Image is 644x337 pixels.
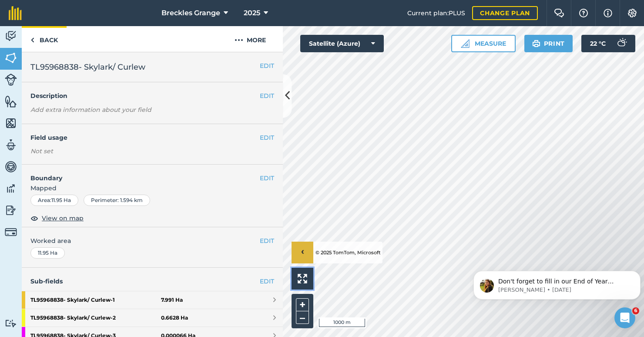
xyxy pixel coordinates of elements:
[30,35,34,45] img: svg+xml;base64,PHN2ZyB4bWxucz0iaHR0cDovL3d3dy53My5vcmcvMjAwMC9zdmciIHdpZHRoPSI5IiBoZWlnaHQ9IjI0Ii...
[13,158,161,176] button: Search for help
[461,39,470,48] img: Ruler icon
[9,117,165,150] div: Send us a messageWe typically reply within an hour
[300,35,384,52] button: Satellite (Azure)
[9,253,165,313] img: Introducing Pesticide Check
[30,213,84,223] button: View on map
[292,242,313,263] button: ›
[298,274,307,283] img: Four arrows, one pointing top left, one top right, one bottom right and the last bottom left
[17,91,157,106] p: How can we help?
[161,297,183,303] strong: 7.991 Ha
[260,276,274,286] a: EDIT
[144,279,161,285] span: News
[13,179,161,195] div: How to map your farm
[18,183,146,192] div: How to map your farm
[22,26,67,52] a: Back
[12,279,31,285] span: Home
[13,212,161,228] div: How to set up your sub-fields
[578,9,589,17] img: A question mark icon
[5,30,17,43] img: svg+xml;base64,PD94bWwgdmVyc2lvbj0iMS4wIiBlbmNvZGluZz0idXRmLTgiPz4KPCEtLSBHZW5lcmF0b3I6IEFkb2JlIE...
[244,8,260,18] span: 2025
[614,307,635,328] iframe: Intercom live chat
[30,213,38,223] img: svg+xml;base64,PHN2ZyB4bWxucz0iaHR0cDovL3d3dy53My5vcmcvMjAwMC9zdmciIHdpZHRoPSIxOCIgaGVpZ2h0PSIyNC...
[13,228,161,244] div: How to invite people to your farm
[18,125,145,134] div: Send us a message
[313,242,381,263] li: © 2025 TomTom, Microsoft
[524,35,573,52] button: Print
[18,134,145,143] div: We typically reply within an hour
[472,6,538,20] a: Change plan
[18,231,146,240] div: How to invite people to your farm
[18,215,146,224] div: How to set up your sub-fields
[5,51,17,64] img: svg+xml;base64,PHN2ZyB4bWxucz0iaHR0cDovL3d3dy53My5vcmcvMjAwMC9zdmciIHdpZHRoPSI1NiIgaGVpZ2h0PSI2MC...
[627,9,637,17] img: A cog icon
[532,38,540,49] img: svg+xml;base64,PHN2ZyB4bWxucz0iaHR0cDovL3d3dy53My5vcmcvMjAwMC9zdmciIHdpZHRoPSIxOSIgaGVpZ2h0PSIyNC...
[260,236,274,246] button: EDIT
[22,309,283,327] a: TL95968838- Skylark/ Curlew-20.6628 Ha
[9,6,22,20] img: fieldmargin Logo
[30,91,274,101] h4: Description
[161,8,220,18] span: Breckles Grange
[296,298,309,311] button: +
[50,279,80,285] span: Messages
[5,160,17,173] img: svg+xml;base64,PD94bWwgdmVyc2lvbj0iMS4wIiBlbmNvZGluZz0idXRmLTgiPz4KPCEtLSBHZW5lcmF0b3I6IEFkb2JlIE...
[30,291,161,309] strong: TL95968838- Skylark/ Curlew - 1
[590,35,606,52] span: 22 ° C
[22,183,283,193] span: Mapped
[30,309,161,327] strong: TL95968838- Skylark/ Curlew - 2
[5,226,17,238] img: svg+xml;base64,PD94bWwgdmVyc2lvbj0iMS4wIiBlbmNvZGluZz0idXRmLTgiPz4KPCEtLSBHZW5lcmF0b3I6IEFkb2JlIE...
[604,8,612,18] img: svg+xml;base64,PHN2ZyB4bWxucz0iaHR0cDovL3d3dy53My5vcmcvMjAwMC9zdmciIHdpZHRoPSIxNyIgaGVpZ2h0PSIxNy...
[235,35,243,45] img: svg+xml;base64,PHN2ZyB4bWxucz0iaHR0cDovL3d3dy53My5vcmcvMjAwMC9zdmciIHdpZHRoPSIyMCIgaGVpZ2h0PSIyNC...
[18,163,70,172] span: Search for help
[470,253,644,313] iframe: Intercom notifications message
[5,319,17,327] img: svg+xml;base64,PD94bWwgdmVyc2lvbj0iMS4wIiBlbmNvZGluZz0idXRmLTgiPz4KPCEtLSBHZW5lcmF0b3I6IEFkb2JlIE...
[632,307,639,314] span: 6
[30,61,145,73] span: TL95968838- Skylark/ Curlew
[260,173,274,183] button: EDIT
[22,291,283,309] a: TL95968838- Skylark/ Curlew-17.991 Ha
[42,213,84,223] span: View on map
[30,147,274,155] div: Not set
[30,106,151,114] em: Add extra information about your field
[296,311,309,324] button: –
[301,247,304,258] span: ›
[218,26,283,52] button: More
[260,91,274,101] button: EDIT
[17,62,157,91] p: 👋Hello [PERSON_NAME],
[613,35,630,52] img: svg+xml;base64,PD94bWwgdmVyc2lvbj0iMS4wIiBlbmNvZGluZz0idXRmLTgiPz4KPCEtLSBHZW5lcmF0b3I6IEFkb2JlIE...
[18,199,146,208] div: Printing your farm map
[5,138,17,152] img: svg+xml;base64,PD94bWwgdmVyc2lvbj0iMS4wIiBlbmNvZGluZz0idXRmLTgiPz4KPCEtLSBHZW5lcmF0b3I6IEFkb2JlIE...
[30,247,65,259] div: 11.95 Ha
[260,61,274,71] button: EDIT
[5,74,17,86] img: svg+xml;base64,PD94bWwgdmVyc2lvbj0iMS4wIiBlbmNvZGluZz0idXRmLTgiPz4KPCEtLSBHZW5lcmF0b3I6IEFkb2JlIE...
[17,17,85,30] img: logo
[5,204,17,217] img: svg+xml;base64,PD94bWwgdmVyc2lvbj0iMS4wIiBlbmNvZGluZz0idXRmLTgiPz4KPCEtLSBHZW5lcmF0b3I6IEFkb2JlIE...
[30,133,260,142] h4: Field usage
[30,195,78,206] div: Area : 11.95 Ha
[161,314,188,321] strong: 0.6628 Ha
[22,276,283,286] h4: Sub-fields
[44,257,87,292] button: Messages
[5,95,17,108] img: svg+xml;base64,PHN2ZyB4bWxucz0iaHR0cDovL3d3dy53My5vcmcvMjAwMC9zdmciIHdpZHRoPSI1NiIgaGVpZ2h0PSI2MC...
[30,236,274,246] span: Worked area
[581,35,635,52] button: 22 °C
[260,133,274,142] button: EDIT
[554,9,564,17] img: Two speech bubbles overlapping with the left bubble in the forefront
[131,257,174,292] button: News
[5,117,17,130] img: svg+xml;base64,PHN2ZyB4bWxucz0iaHR0cDovL3d3dy53My5vcmcvMjAwMC9zdmciIHdpZHRoPSI1NiIgaGVpZ2h0PSI2MC...
[451,35,516,52] button: Measure
[5,182,17,195] img: svg+xml;base64,PD94bWwgdmVyc2lvbj0iMS4wIiBlbmNvZGluZz0idXRmLTgiPz4KPCEtLSBHZW5lcmF0b3I6IEFkb2JlIE...
[102,279,116,285] span: Help
[126,14,144,31] img: Profile image for Daisy
[150,14,165,30] div: Close
[13,195,161,212] div: Printing your farm map
[407,8,465,18] span: Current plan : PLUS
[84,195,150,206] div: Perimeter : 1.594 km
[22,165,260,183] h4: Boundary
[87,257,131,292] button: Help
